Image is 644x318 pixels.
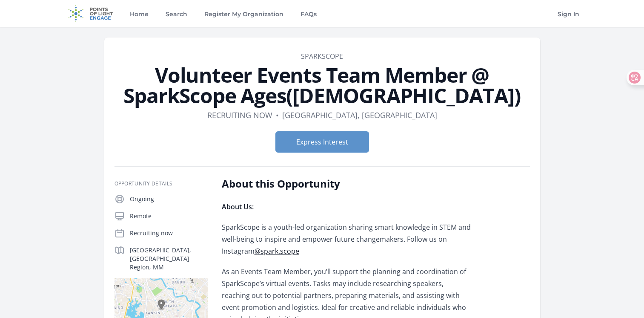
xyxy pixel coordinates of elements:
[130,212,208,220] p: Remote
[114,180,208,187] h3: Opportunity Details
[255,246,299,256] a: @spark.scope
[222,177,471,191] h2: About this Opportunity
[301,52,343,61] a: SparkScope
[130,195,208,203] p: Ongoing
[130,246,208,272] p: [GEOGRAPHIC_DATA], [GEOGRAPHIC_DATA] Region, MM
[275,131,369,153] button: Express Interest
[207,109,272,121] dd: Recruiting now
[276,109,279,121] div: •
[114,65,530,106] h1: Volunteer Events Team Member @ SparkScope Ages([DEMOGRAPHIC_DATA])
[222,202,254,211] strong: About Us:
[222,221,471,257] p: SparkScope is a youth-led organization sharing smart knowledge in STEM and well-being to inspire ...
[282,109,437,121] dd: [GEOGRAPHIC_DATA], [GEOGRAPHIC_DATA]
[130,229,208,237] p: Recruiting now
